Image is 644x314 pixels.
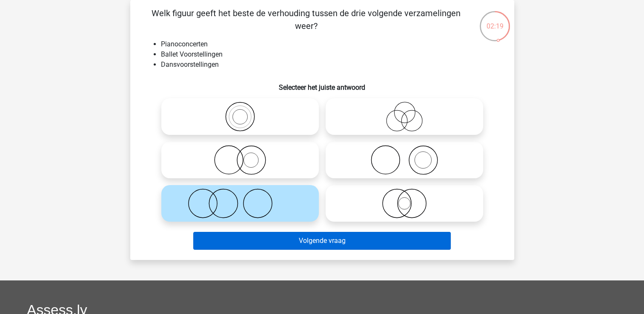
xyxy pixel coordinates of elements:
li: Ballet Voorstellingen [161,49,501,60]
h6: Selecteer het juiste antwoord [144,77,501,91]
li: Dansvoorstellingen [161,60,501,70]
button: Volgende vraag [193,232,451,250]
div: 02:19 [479,10,511,31]
li: Pianoconcerten [161,39,501,49]
p: Welk figuur geeft het beste de verhouding tussen de drie volgende verzamelingen weer? [144,7,469,32]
